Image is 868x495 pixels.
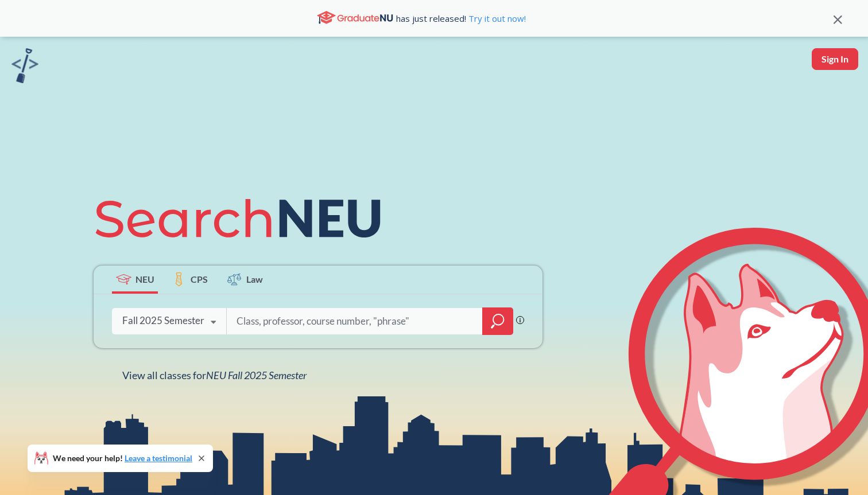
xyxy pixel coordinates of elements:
a: Try it out now! [466,13,526,24]
img: sandbox logo [11,48,38,83]
span: We need your help! [53,454,192,462]
span: NEU Fall 2025 Semester [206,369,307,381]
span: has just released! [396,12,526,25]
a: Leave a testimonial [125,453,192,463]
input: Class, professor, course number, "phrase" [235,309,474,333]
span: Law [246,272,263,286]
span: CPS [191,272,208,286]
a: sandbox logo [11,48,38,87]
span: NEU [135,272,154,286]
svg: magnifying glass [491,313,505,329]
button: Sign In [812,48,858,70]
div: magnifying glass [482,307,513,335]
div: Fall 2025 Semester [122,314,204,327]
span: View all classes for [122,369,307,381]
